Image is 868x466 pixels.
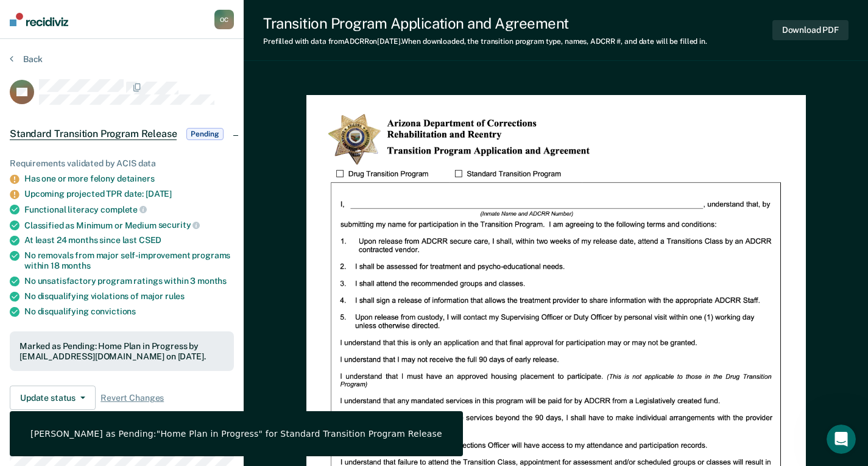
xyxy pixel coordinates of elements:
div: No disqualifying violations of major [24,291,234,302]
img: Recidiviz [10,13,68,26]
button: Update status [10,386,96,410]
button: OC [214,10,234,29]
span: Standard Transition Program Release [10,128,177,140]
iframe: Intercom live chat [827,425,856,454]
div: Functional literacy [24,204,234,215]
div: No unsatisfactory program ratings within 3 [24,276,234,286]
div: Upcoming projected TPR date: [DATE] [24,189,234,199]
span: Pending [186,128,223,140]
div: Prefilled with data from ADCRR on [DATE] . When downloaded, the transition program type, names, A... [263,37,707,46]
div: Requirements validated by ACIS data [10,158,234,169]
div: [PERSON_NAME] as Pending:"Home Plan in Progress" for Standard Transition Program Release [30,428,442,439]
span: complete [101,205,147,214]
div: Classified as Minimum or Medium [24,220,234,231]
div: Marked as Pending: Home Plan in Progress by [EMAIL_ADDRESS][DOMAIN_NAME] on [DATE]. [19,341,224,362]
button: Back [10,54,43,65]
button: Download PDF [772,20,849,40]
span: CSED [139,235,161,245]
div: Transition Program Application and Agreement [263,15,707,32]
span: convictions [91,306,136,316]
div: No disqualifying [24,306,234,317]
div: No removals from major self-improvement programs within 18 [24,250,234,271]
div: At least 24 months since last [24,235,234,245]
span: months [197,276,227,286]
div: O C [214,10,234,29]
span: months [62,261,91,270]
span: rules [165,291,185,301]
span: security [158,220,200,230]
span: Revert Changes [101,393,164,403]
div: Has one or more felony detainers [24,174,234,184]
